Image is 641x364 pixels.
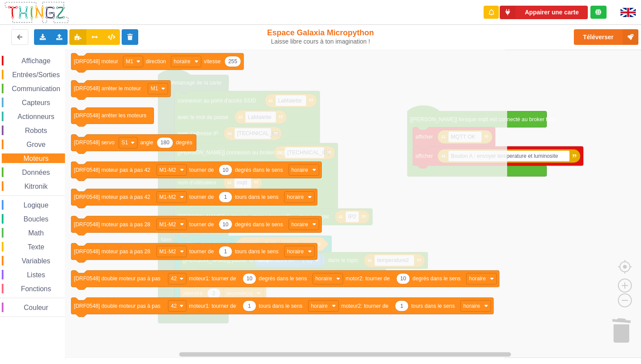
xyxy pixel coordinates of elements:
text: horaire [464,303,480,309]
span: Actionneurs [16,113,56,120]
span: Logique [22,201,50,209]
span: Données [21,169,51,176]
text: M1 [150,85,158,92]
text: motor2: tourner de [346,276,390,282]
text: horaire [287,194,303,200]
text: moteur2: tourner de [341,303,389,309]
button: Téléverser [574,29,638,45]
text: horaire [291,221,308,227]
text: M1 [126,58,133,65]
img: gb.png [621,8,636,17]
span: Communication [10,85,61,92]
div: Tu es connecté au serveur de création de Thingz [590,6,607,19]
text: horaire [311,303,327,309]
text: 180 [160,139,170,146]
span: Boucles [22,215,50,223]
text: [DRF0548] moteur pas à pas 28 [74,248,150,255]
text: 1 [224,194,227,200]
text: degrés dans le sens [259,276,307,282]
text: moteur1: tourner de [189,276,236,282]
text: 42 [171,303,177,309]
text: moteur1: tourner de [189,303,236,309]
span: Kitronik [23,183,49,190]
text: 10 [222,221,228,227]
text: [DRF0548] moteur [74,58,118,65]
span: Entrées/Sorties [11,71,61,78]
text: horaire [291,167,308,173]
span: Moteurs [22,155,50,162]
text: 1 [248,303,251,309]
span: Listes [26,271,47,279]
text: [DRF0548] moteur pas à pas 42 [74,167,150,173]
span: Fonctions [20,285,52,293]
text: direction [146,58,166,65]
text: M1-M2 [159,194,176,200]
span: Variables [20,257,52,265]
text: tourner de [189,194,214,200]
text: [DRF0548] moteur pas à pas 28 [74,221,150,227]
text: 42 [171,276,177,282]
span: Capteurs [20,99,51,106]
text: S1 [122,139,128,146]
text: [DRF0548] double moteur pas à pas [74,303,160,309]
text: degrés dans le sens [235,167,283,173]
text: [DRF0548] double moteur pas à pas [74,276,160,282]
text: M1-M2 [159,248,176,255]
div: Espace Galaxia Micropython [266,28,375,45]
span: Couleur [23,304,50,311]
text: tourner de [189,221,214,227]
text: 10 [222,167,228,173]
text: horaire [287,248,303,255]
button: Appairer une carte [500,6,588,19]
text: 10 [246,276,252,282]
text: horaire [174,58,190,65]
span: Math [27,229,45,237]
div: Laisse libre cours à ton imagination ! [266,38,375,45]
text: tours dans le sens [235,248,279,255]
span: Texte [26,243,45,251]
text: degrés dans le sens [413,276,460,282]
span: Robots [24,127,48,134]
text: tourner de [189,167,214,173]
text: [DRF0548] servo [74,139,114,146]
text: M1-M2 [159,167,176,173]
text: 255 [228,58,237,65]
text: tourner de [189,248,214,255]
text: degrés [176,139,192,146]
text: horaire [315,276,332,282]
span: Affichage [20,57,51,65]
text: [DRF0548] moteur pas à pas 42 [74,194,150,200]
text: tours dans le sens [259,303,303,309]
text: vitesse [204,58,221,65]
text: 1 [400,303,403,309]
text: 1 [224,248,227,255]
text: 10 [400,276,406,282]
text: [DRF0548] arrêter les moteurs [74,112,146,119]
text: [DRF0548] arrêter le moteur [74,85,141,92]
img: thingz_logo.png [4,1,69,24]
text: degrés dans le sens [235,221,283,227]
text: horaire [469,276,486,282]
text: tours dans le sens [411,303,455,309]
text: angle [140,139,153,146]
text: tours dans le sens [235,194,279,200]
span: Grove [25,141,47,148]
text: M1-M2 [159,221,176,227]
